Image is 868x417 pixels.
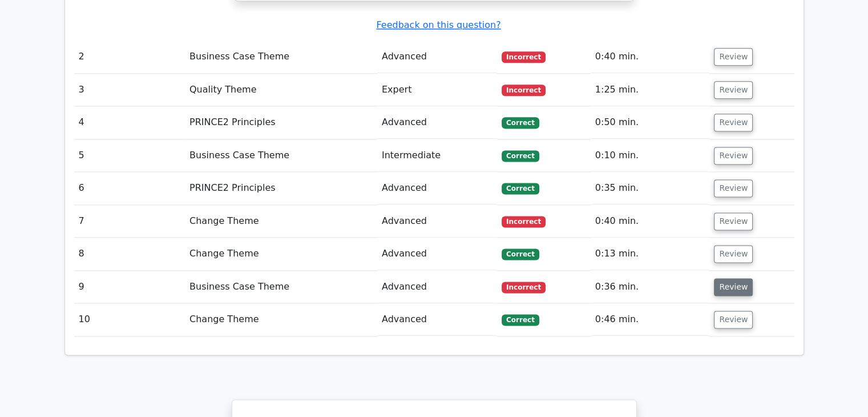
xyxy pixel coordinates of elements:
[502,150,539,162] span: Correct
[714,147,753,165] button: Review
[714,114,753,131] button: Review
[185,205,377,238] td: Change Theme
[591,271,710,303] td: 0:36 min.
[185,271,377,303] td: Business Case Theme
[377,271,497,303] td: Advanced
[74,74,185,106] td: 3
[74,205,185,238] td: 7
[185,172,377,205] td: PRINCE2 Principles
[74,172,185,205] td: 6
[502,314,539,326] span: Correct
[591,303,710,336] td: 0:46 min.
[591,172,710,205] td: 0:35 min.
[74,139,185,172] td: 5
[502,117,539,129] span: Correct
[74,41,185,73] td: 2
[377,41,497,73] td: Advanced
[714,81,753,99] button: Review
[591,74,710,106] td: 1:25 min.
[591,106,710,139] td: 0:50 min.
[185,303,377,336] td: Change Theme
[185,238,377,270] td: Change Theme
[376,19,500,30] a: Feedback on this question?
[377,303,497,336] td: Advanced
[714,278,753,296] button: Review
[74,238,185,270] td: 8
[591,139,710,172] td: 0:10 min.
[185,106,377,139] td: PRINCE2 Principles
[502,85,546,96] span: Incorrect
[714,48,753,66] button: Review
[591,238,710,270] td: 0:13 min.
[714,212,753,230] button: Review
[502,282,546,293] span: Incorrect
[377,139,497,172] td: Intermediate
[377,74,497,106] td: Expert
[591,205,710,238] td: 0:40 min.
[377,205,497,238] td: Advanced
[714,245,753,263] button: Review
[185,41,377,73] td: Business Case Theme
[714,179,753,197] button: Review
[377,106,497,139] td: Advanced
[74,106,185,139] td: 4
[502,51,546,63] span: Incorrect
[377,238,497,270] td: Advanced
[74,271,185,303] td: 9
[591,41,710,73] td: 0:40 min.
[502,183,539,194] span: Correct
[185,139,377,172] td: Business Case Theme
[377,172,497,205] td: Advanced
[502,248,539,260] span: Correct
[714,311,753,328] button: Review
[502,216,546,227] span: Incorrect
[74,303,185,336] td: 10
[185,74,377,106] td: Quality Theme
